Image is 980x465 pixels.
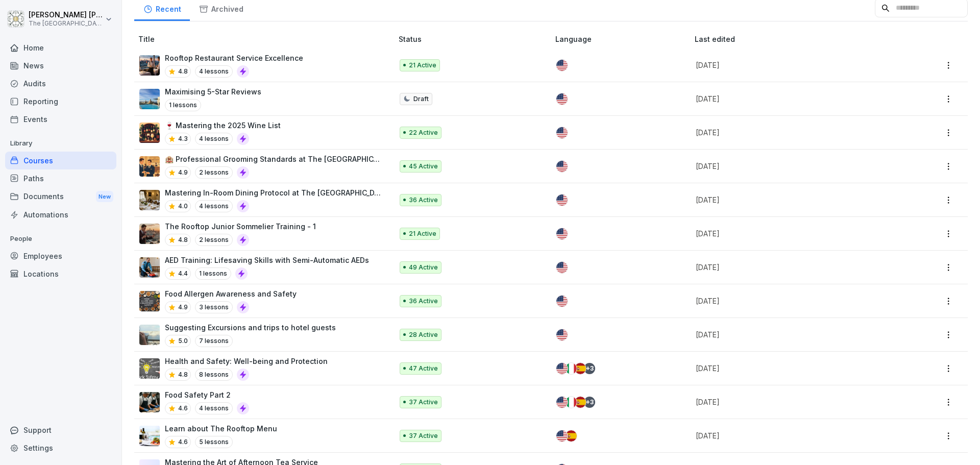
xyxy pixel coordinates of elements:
p: 5 lessons [195,436,233,448]
div: Audits [5,75,116,92]
p: 2 lessons [195,166,233,179]
img: us.svg [556,228,568,239]
a: DocumentsNew [5,187,116,206]
a: Automations [5,206,116,224]
p: [DATE] [696,127,886,138]
p: 5.0 [178,336,188,346]
p: Status [399,34,551,44]
img: us.svg [556,363,568,374]
p: 4 lessons [195,133,233,145]
p: 3 lessons [195,301,233,313]
p: 36 Active [409,195,438,205]
img: msnu2y60em5anjhzzv1mjkkd.png [139,358,160,379]
p: 🍷 Mastering the 2025 Wine List [165,120,281,131]
div: New [96,191,113,203]
p: 37 Active [409,398,438,407]
p: Food Allergen Awareness and Safety [165,288,297,299]
img: xyzkmlt34bq1z96340jv59xq.png [139,257,160,278]
p: 21 Active [409,229,436,238]
a: Events [5,110,116,128]
img: xs088wrmk7xx2g7xzv0c0n1d.png [139,291,160,311]
img: us.svg [556,194,568,206]
p: [DATE] [696,262,886,273]
p: Language [555,34,691,44]
p: 4.8 [178,235,188,244]
img: es.svg [575,363,586,374]
p: 1 lessons [195,267,231,280]
p: 4.9 [178,168,188,177]
p: 49 Active [409,263,438,272]
div: + 3 [584,363,595,374]
p: 4.8 [178,370,188,379]
p: 4 lessons [195,402,233,414]
img: us.svg [556,60,568,71]
p: 4 lessons [195,65,233,78]
p: Mastering In-Room Dining Protocol at The [GEOGRAPHIC_DATA] [165,187,382,198]
p: 8 lessons [195,369,233,381]
img: imu806ktjc0oydci5ofykipc.png [139,89,160,109]
a: Courses [5,152,116,169]
a: Paths [5,169,116,187]
p: 36 Active [409,297,438,306]
p: Health and Safety: Well-being and Protection [165,356,328,366]
img: us.svg [556,329,568,340]
p: Learn about The Rooftop Menu [165,423,277,434]
a: Settings [5,439,116,457]
img: es.svg [566,430,577,442]
img: ppo6esy7e7xl6mguq2ufqsy7.png [139,325,160,345]
p: 1 lessons [165,99,201,111]
p: Library [5,135,116,152]
p: Last edited [695,34,898,44]
p: Title [138,34,395,44]
img: us.svg [556,397,568,408]
p: 🏨 Professional Grooming Standards at The [GEOGRAPHIC_DATA] [165,154,382,164]
p: People [5,231,116,247]
p: 47 Active [409,364,438,373]
div: Locations [5,265,116,283]
a: Home [5,39,116,57]
p: [DATE] [696,93,886,104]
p: [DATE] [696,60,886,70]
p: 28 Active [409,330,438,339]
img: it.svg [566,397,577,408]
p: [PERSON_NAME] [PERSON_NAME] [29,11,103,19]
a: Employees [5,247,116,265]
p: [DATE] [696,161,886,172]
div: Documents [5,187,116,206]
p: [DATE] [696,430,886,441]
p: The Rooftop Junior Sommelier Training - 1 [165,221,316,232]
img: azkf4rt9fjv8ktem2r20o1ft.png [139,392,160,412]
p: [DATE] [696,329,886,340]
img: swi80ig3daptllz6mysa1yr5.png [139,156,160,177]
div: Support [5,421,116,439]
img: es.svg [575,397,586,408]
div: + 3 [584,397,595,408]
img: us.svg [556,93,568,105]
p: Food Safety Part 2 [165,389,249,400]
p: 4.6 [178,404,188,413]
p: The [GEOGRAPHIC_DATA] [29,20,103,27]
p: Draft [413,94,429,104]
img: vruy9b7zzztkeb9sfc4cwvb0.png [139,123,160,143]
a: News [5,57,116,75]
img: us.svg [556,430,568,442]
img: us.svg [556,296,568,307]
p: 4.0 [178,202,188,211]
p: 45 Active [409,162,438,171]
p: [DATE] [696,194,886,205]
p: 4.9 [178,303,188,312]
p: 37 Active [409,431,438,440]
p: 21 Active [409,61,436,70]
p: Maximising 5-Star Reviews [165,86,261,97]
img: us.svg [556,262,568,273]
p: Rooftop Restaurant Service Excellence [165,53,303,63]
p: 2 lessons [195,234,233,246]
p: [DATE] [696,228,886,239]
